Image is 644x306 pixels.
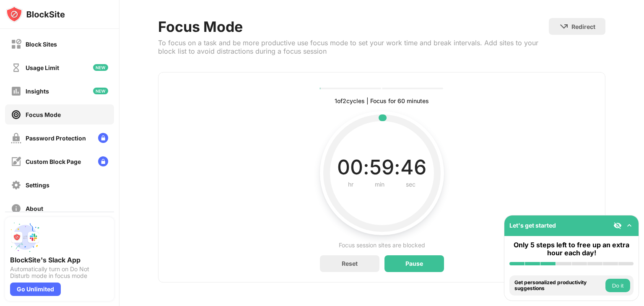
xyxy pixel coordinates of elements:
button: Do it [605,279,630,292]
div: BlockSite's Slack App [10,256,109,264]
div: About [26,205,43,212]
div: Only 5 steps left to free up an extra hour each day! [509,241,634,257]
img: block-off.svg [11,39,21,49]
div: Custom Block Page [26,158,81,165]
div: Focus Mode [26,111,61,118]
div: Reset [342,260,358,267]
img: eye-not-visible.svg [613,221,622,230]
div: 46 [400,156,426,179]
div: Get personalized productivity suggestions [514,280,603,292]
img: new-icon.svg [93,88,108,94]
img: customize-block-page-off.svg [11,156,21,167]
img: new-icon.svg [93,64,108,71]
img: insights-off.svg [11,86,21,96]
img: lock-menu.svg [98,156,108,166]
div: sec [406,179,415,190]
div: Block Sites [26,41,57,48]
img: logo-blocksite.svg [6,6,65,23]
div: Usage Limit [26,64,59,71]
img: time-usage-off.svg [11,62,21,73]
img: push-slack.svg [10,222,40,252]
img: focus-on.svg [11,109,21,120]
div: : [363,156,369,179]
div: Pause [405,260,423,267]
div: Password Protection [26,135,86,142]
div: : [394,156,400,179]
div: To focus on a task and be more productive use focus mode to set your work time and break interval... [158,39,549,55]
img: password-protection-off.svg [11,133,21,143]
img: about-off.svg [11,203,21,214]
div: Focus Mode [158,18,549,35]
div: Go Unlimited [10,283,61,296]
div: Redirect [571,23,595,30]
div: Focus session sites are blocked [339,240,425,250]
img: lock-menu.svg [98,133,108,143]
div: min [375,179,384,190]
img: settings-off.svg [11,180,21,190]
div: 59 [369,156,394,179]
div: 1 of 2 cycles | Focus for 60 minutes [335,96,429,106]
div: Let's get started [509,222,556,229]
div: 00 [337,156,363,179]
img: omni-setup-toggle.svg [625,221,634,230]
div: hr [348,179,353,190]
div: Settings [26,182,49,189]
div: Automatically turn on Do Not Disturb mode in focus mode [10,266,109,279]
div: Insights [26,88,49,95]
